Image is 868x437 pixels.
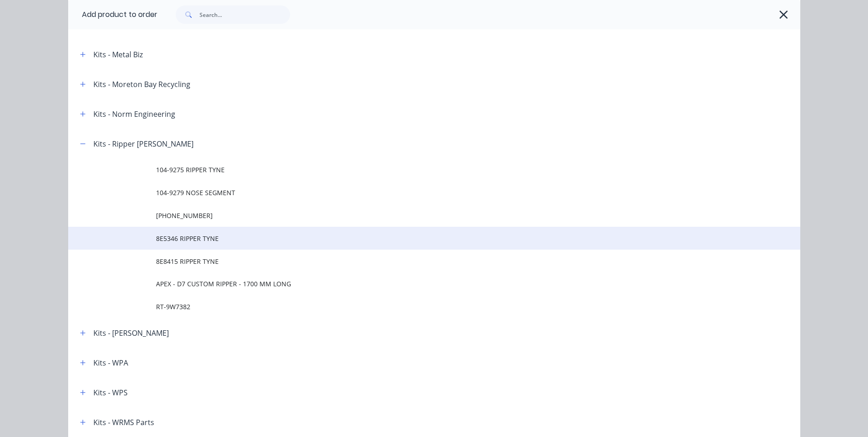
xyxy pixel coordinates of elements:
[156,279,671,289] span: APEX - D7 CUSTOM RIPPER - 1700 MM LONG
[93,328,169,339] div: Kits - [PERSON_NAME]
[93,387,128,398] div: Kits - WPS
[93,79,190,90] div: Kits - Moreton Bay Recycling
[156,302,671,311] span: RT-9W7382
[156,257,671,266] span: 8E8415 RIPPER TYNE
[156,234,671,243] span: 8E5346 RIPPER TYNE
[199,5,290,24] input: Search...
[93,357,128,368] div: Kits - WPA
[93,417,154,428] div: Kits - WRMS Parts
[156,165,671,175] span: 104-9275 RIPPER TYNE
[93,49,143,60] div: Kits - Metal Biz
[93,138,194,149] div: Kits - Ripper [PERSON_NAME]
[93,109,175,120] div: Kits - Norm Engineering
[156,211,671,220] span: [PHONE_NUMBER]
[156,188,671,197] span: 104-9279 NOSE SEGMENT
